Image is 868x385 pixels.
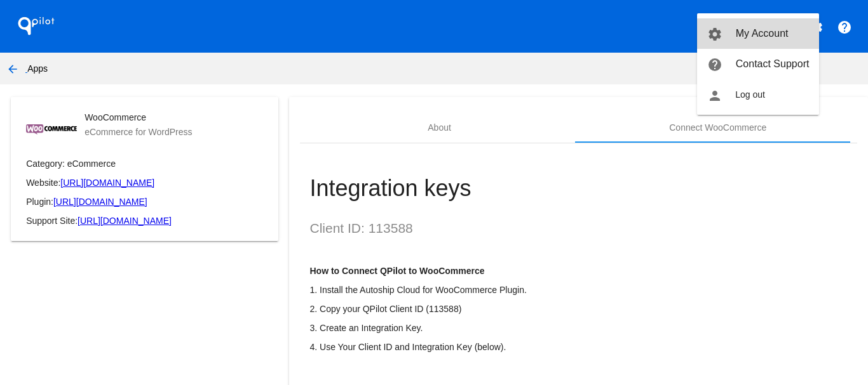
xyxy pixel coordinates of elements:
span: Log out [735,89,765,100]
span: Contact Support [736,58,810,69]
mat-icon: person [707,88,722,103]
mat-icon: settings [707,27,722,42]
span: My Account [736,28,789,39]
mat-icon: help [707,57,722,72]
